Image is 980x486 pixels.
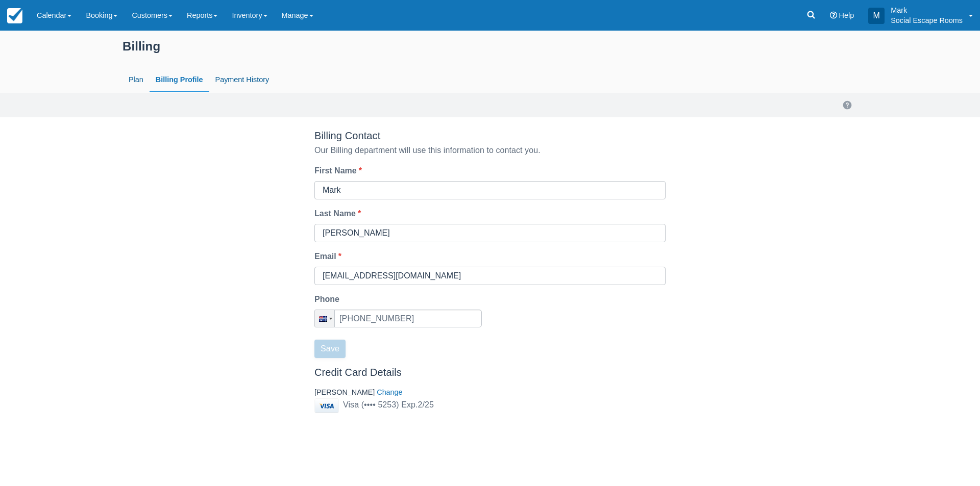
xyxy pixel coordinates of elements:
div: Australia: + 61 [315,310,334,327]
span: visa [343,400,359,409]
p: Mark [891,5,963,15]
p: Social Escape Rooms [891,15,963,25]
i: Help [830,12,837,19]
div: Our Billing department will use this information to contact you. [314,144,666,157]
div: [PERSON_NAME] [306,387,674,398]
a: Billing Profile [150,68,209,92]
span: Help [839,11,854,19]
div: Credit Card Details [314,366,666,379]
div: Billing Contact [314,130,666,142]
span: •••• [364,400,376,409]
a: Plan [122,68,150,92]
a: Payment History [209,68,276,92]
input: 1 (702) 123-4567 [314,310,482,327]
img: visa [314,398,339,413]
label: Email [314,250,346,263]
button: Change [377,387,402,398]
img: checkfront-main-nav-mini-logo.png [7,8,22,23]
span: ( 5253 ) Exp. 2 / 25 [359,400,434,409]
div: Billing [122,37,857,66]
label: First Name [314,165,366,177]
div: M [868,8,885,24]
label: Last Name [314,208,365,220]
label: Phone [314,293,344,305]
